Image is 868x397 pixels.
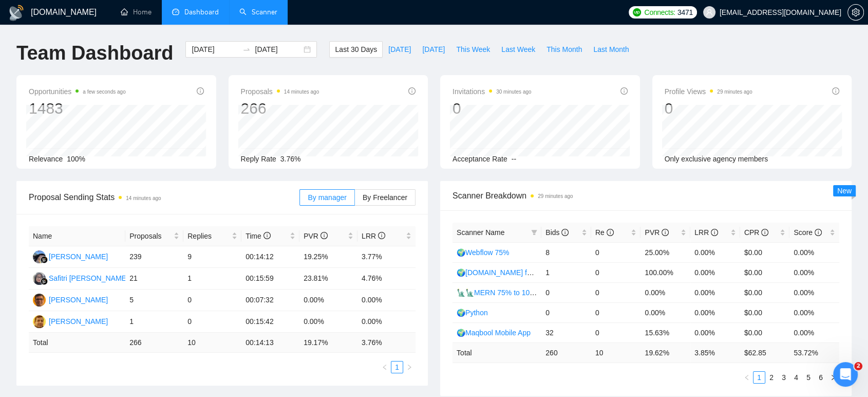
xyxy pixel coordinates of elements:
[255,44,301,55] input: End date
[830,374,836,381] span: right
[121,8,152,16] a: homeHome
[422,44,445,55] span: [DATE]
[561,229,569,236] span: info-circle
[382,364,388,370] span: left
[541,302,591,322] td: 0
[778,372,789,383] a: 3
[280,155,301,163] span: 3.76%
[640,242,690,262] td: 25.00%
[184,8,219,16] span: Dashboard
[457,268,560,277] a: 🌍[DOMAIN_NAME] for Kamran
[645,228,669,237] span: PVR
[706,9,713,16] span: user
[640,262,690,282] td: 100.00%
[644,7,675,18] span: Connects:
[789,242,839,262] td: 0.00%
[192,44,238,55] input: Start date
[790,371,802,384] li: 4
[263,232,271,239] span: info-circle
[677,7,693,18] span: 3471
[529,225,539,240] span: filter
[741,371,753,384] li: Previous Page
[803,372,814,383] a: 5
[183,333,241,353] td: 10
[299,290,357,311] td: 0.00%
[833,362,858,387] iframe: Intercom live chat
[125,226,183,246] th: Proposals
[241,333,299,353] td: 00:14:13
[379,361,391,373] li: Previous Page
[241,99,319,118] div: 266
[457,248,509,257] a: 🌍Webflow 75%
[790,372,802,383] a: 4
[740,282,790,302] td: $0.00
[29,333,125,353] td: Total
[740,262,790,282] td: $0.00
[308,193,346,202] span: By manager
[241,85,319,98] span: Proposals
[241,290,299,311] td: 00:07:32
[456,44,490,55] span: This Week
[357,268,416,290] td: 4.76%
[744,374,750,381] span: left
[837,187,852,195] span: New
[125,290,183,311] td: 5
[49,294,108,305] div: [PERSON_NAME]
[357,311,416,333] td: 0.00%
[591,262,641,282] td: 0
[591,282,641,302] td: 0
[83,89,125,95] time: a few seconds ago
[854,362,862,370] span: 2
[299,246,357,268] td: 19.25%
[591,302,641,322] td: 0
[246,232,270,240] span: Time
[802,371,815,384] li: 5
[452,155,507,163] span: Acceptance Rate
[183,290,241,311] td: 0
[33,315,46,328] img: SU
[761,229,768,236] span: info-circle
[403,361,416,373] li: Next Page
[33,274,128,282] a: SLSafitri [PERSON_NAME]
[33,250,46,263] img: AA
[640,282,690,302] td: 0.00%
[789,282,839,302] td: 0.00%
[183,226,241,246] th: Replies
[242,45,251,53] span: to
[815,371,827,384] li: 6
[541,41,588,58] button: This Month
[242,45,251,53] span: swap-right
[640,342,690,363] td: 19.62 %
[501,44,535,55] span: Last Week
[16,41,173,65] h1: Team Dashboard
[49,273,128,284] div: Safitri [PERSON_NAME]
[452,342,541,363] td: Total
[29,85,126,98] span: Opportunities
[391,362,403,373] a: 1
[388,44,411,55] span: [DATE]
[379,361,391,373] button: left
[378,232,385,239] span: info-circle
[690,282,740,302] td: 0.00%
[847,8,864,16] a: setting
[357,333,416,353] td: 3.76 %
[126,195,161,201] time: 14 minutes ago
[29,226,125,246] th: Name
[640,322,690,342] td: 15.63%
[541,242,591,262] td: 8
[452,85,531,98] span: Invitations
[33,252,108,260] a: AA[PERSON_NAME]
[41,278,48,285] img: gigradar-bm.png
[391,361,403,373] li: 1
[172,8,179,15] span: dashboard
[848,8,863,16] span: setting
[815,229,822,236] span: info-circle
[457,228,504,237] span: Scanner Name
[815,372,826,383] a: 6
[541,282,591,302] td: 0
[329,41,383,58] button: Last 30 Days
[417,41,450,58] button: [DATE]
[33,295,108,303] a: SA[PERSON_NAME]
[541,262,591,282] td: 1
[740,302,790,322] td: $0.00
